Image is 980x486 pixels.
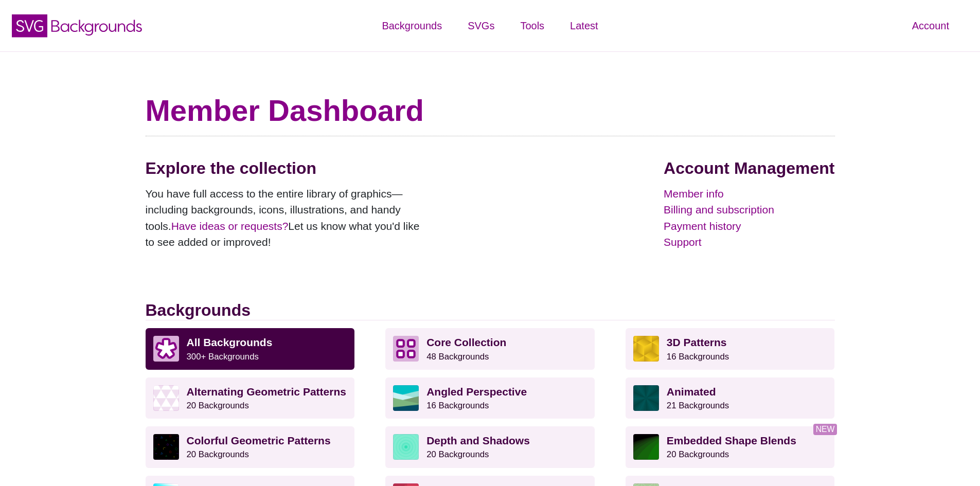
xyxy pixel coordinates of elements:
small: 20 Backgrounds [187,449,249,459]
strong: Core Collection [426,336,506,348]
a: SVGs [455,10,507,41]
img: fancy golden cube pattern [633,336,659,362]
strong: Depth and Shadows [426,435,530,446]
small: 300+ Backgrounds [187,352,259,362]
small: 20 Backgrounds [667,449,729,459]
a: Member info [664,186,834,202]
p: You have full access to the entire library of graphics—including backgrounds, icons, illustration... [146,186,429,250]
a: Tools [507,10,557,41]
a: Core Collection 48 Backgrounds [385,328,595,369]
small: 16 Backgrounds [667,352,729,362]
small: 20 Backgrounds [187,401,249,410]
a: Embedded Shape Blends20 Backgrounds [626,426,835,467]
small: 21 Backgrounds [667,401,729,410]
a: Colorful Geometric Patterns20 Backgrounds [146,426,355,467]
small: 16 Backgrounds [426,401,489,410]
h2: Backgrounds [146,300,835,320]
img: light purple and white alternating triangle pattern [153,385,179,411]
img: green layered rings within rings [393,434,419,460]
h2: Explore the collection [146,158,429,178]
strong: Embedded Shape Blends [667,435,796,446]
small: 48 Backgrounds [426,352,489,362]
small: 20 Backgrounds [426,449,489,459]
strong: Animated [667,386,716,398]
a: 3D Patterns16 Backgrounds [626,328,835,369]
strong: Angled Perspective [426,386,527,398]
a: Account [899,10,962,41]
img: abstract landscape with sky mountains and water [393,385,419,411]
strong: Alternating Geometric Patterns [187,386,346,398]
a: Billing and subscription [664,202,834,218]
strong: 3D Patterns [667,336,727,348]
a: Have ideas or requests? [171,220,289,232]
strong: All Backgrounds [187,336,273,348]
a: Latest [557,10,611,41]
img: green rave light effect animated background [633,385,659,411]
h2: Account Management [664,158,834,178]
img: a rainbow pattern of outlined geometric shapes [153,434,179,460]
a: Angled Perspective16 Backgrounds [385,377,595,419]
strong: Colorful Geometric Patterns [187,435,331,446]
a: All Backgrounds 300+ Backgrounds [146,328,355,369]
a: Payment history [664,218,834,235]
a: Animated21 Backgrounds [626,377,835,419]
a: Support [664,234,834,250]
a: Backgrounds [369,10,455,41]
a: Depth and Shadows20 Backgrounds [385,426,595,467]
h1: Member Dashboard [146,93,835,129]
a: Alternating Geometric Patterns20 Backgrounds [146,377,355,419]
img: green to black rings rippling away from corner [633,434,659,460]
